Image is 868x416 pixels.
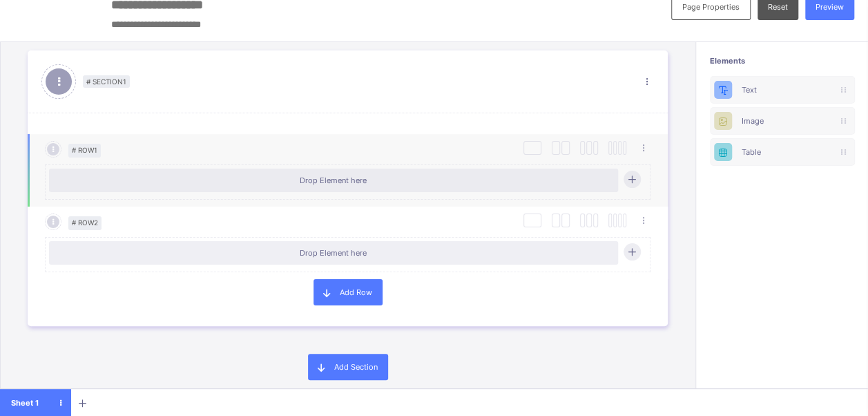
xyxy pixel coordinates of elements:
[710,56,855,66] span: Elements
[768,2,788,12] span: Reset
[710,107,855,135] div: Image
[334,362,378,372] span: Add Section
[56,248,611,258] div: Drop Element here
[68,216,102,230] span: # Row 2
[682,2,740,12] span: Page Properties
[83,75,130,88] span: # Section 1
[56,176,611,185] div: Drop Element here
[710,76,855,104] div: Text
[710,138,855,166] div: Table
[742,116,823,126] div: Image
[742,85,823,95] div: Text
[28,37,668,340] div: # Section1 # Row1 Drop Element here # Row2 Drop Element hereAdd Row
[742,147,823,157] div: Table
[68,144,101,158] span: # Row 1
[340,287,372,297] span: Add Row
[816,2,844,12] span: Preview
